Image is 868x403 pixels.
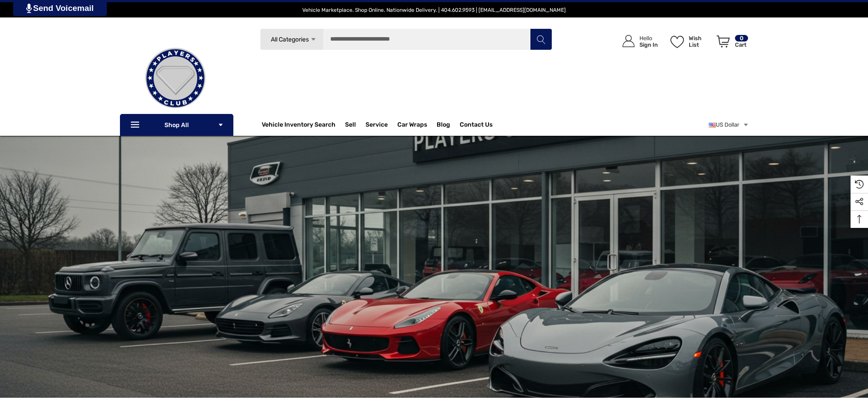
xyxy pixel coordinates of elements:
[397,116,437,134] a: Car Wraps
[855,197,864,206] svg: Social Media
[366,121,388,131] a: Service
[666,26,713,56] a: Wish List Wish List
[132,34,219,122] img: Players Club | Cars For Sale
[735,41,748,48] p: Cart
[218,122,224,128] svg: Icon Arrow Down
[271,36,309,43] span: All Categories
[397,121,427,131] span: Car Wraps
[460,121,492,131] a: Contact Us
[26,3,32,13] img: PjwhLS0gR2VuZXJhdG9yOiBHcmF2aXQuaW8gLS0+PHN2ZyB4bWxucz0iaHR0cDovL3d3dy53My5vcmcvMjAwMC9zdmciIHhtb...
[345,121,356,131] span: Sell
[120,114,233,136] p: Shop All
[689,35,712,48] p: Wish List
[302,7,566,13] span: Vehicle Marketplace. Shop Online. Nationwide Delivery. | 404.602.9593 | [EMAIL_ADDRESS][DOMAIN_NAME]
[262,121,335,131] a: Vehicle Inventory Search
[622,35,635,47] svg: Icon User Account
[639,35,658,41] p: Hello
[437,121,450,131] a: Blog
[717,35,730,48] svg: Review Your Cart
[855,180,864,189] svg: Recently Viewed
[530,28,552,50] button: Search
[709,116,749,134] a: USD
[735,35,748,41] p: 0
[345,116,366,134] a: Sell
[612,26,662,56] a: Sign in
[670,36,684,48] svg: Wish List
[130,120,143,130] svg: Icon Line
[713,26,749,60] a: Cart with 0 items
[851,215,868,224] svg: Top
[639,41,658,48] p: Sign In
[310,36,317,43] svg: Icon Arrow Down
[260,28,323,50] a: All Categories Icon Arrow Down Icon Arrow Up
